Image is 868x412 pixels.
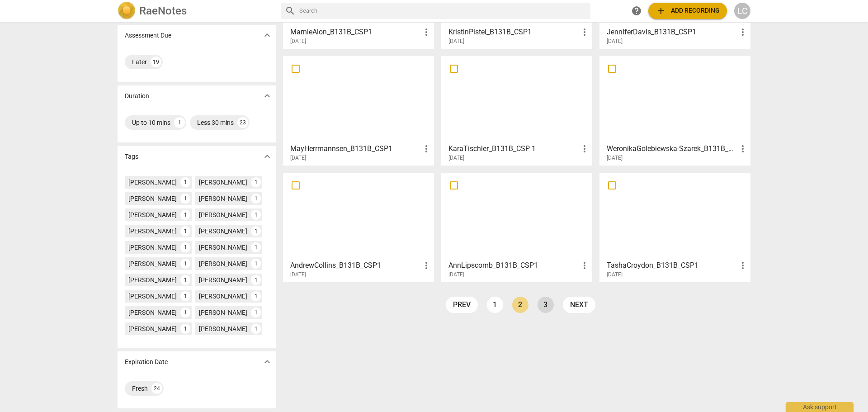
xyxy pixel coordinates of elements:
span: [DATE] [448,154,464,162]
div: Up to 10 mins [132,118,170,127]
a: AndrewCollins_B131B_CSP1[DATE] [286,176,431,278]
div: 1 [180,177,190,187]
span: expand_more [262,30,273,41]
div: [PERSON_NAME] [199,292,247,301]
h3: MarnieAlon_B131B_CSP1 [290,27,421,38]
div: 19 [151,57,161,67]
div: [PERSON_NAME] [128,308,177,317]
span: expand_more [262,151,273,162]
a: LogoRaeNotes [118,2,274,20]
div: 1 [180,324,190,334]
button: Show more [260,28,274,42]
div: [PERSON_NAME] [199,243,247,252]
div: 1 [251,324,261,334]
div: [PERSON_NAME] [199,324,247,333]
div: 1 [174,117,185,128]
div: 1 [251,210,261,220]
span: more_vert [579,27,590,38]
button: Upload [648,3,727,19]
h3: MayHerrmannsen_B131B_CSP1 [290,143,421,154]
div: [PERSON_NAME] [199,227,247,236]
p: Duration [125,91,149,101]
h3: JenniferDavis_B131B_CSP1 [607,27,737,38]
a: MayHerrmannsen_B131B_CSP1[DATE] [286,59,431,161]
p: Expiration Date [125,357,168,367]
div: [PERSON_NAME] [199,210,247,219]
span: [DATE] [448,271,464,279]
div: 1 [251,291,261,301]
div: 24 [151,383,162,394]
h3: KristinPistel_B131B_CSP1 [448,27,579,38]
a: Page 1 [487,297,503,313]
div: [PERSON_NAME] [199,259,247,268]
button: Show more [260,89,274,103]
span: Add recording [656,5,720,16]
h2: RaeNotes [139,5,187,17]
div: [PERSON_NAME] [199,194,247,203]
div: Later [132,57,147,66]
div: 1 [180,226,190,236]
a: AnnLipscomb_B131B_CSP1[DATE] [444,176,589,278]
span: [DATE] [290,271,306,279]
span: [DATE] [607,154,623,162]
span: more_vert [737,143,748,154]
a: TashaCroydon_B131B_CSP1[DATE] [603,176,747,278]
a: Help [628,3,645,19]
span: more_vert [421,27,432,38]
div: 1 [180,308,190,317]
div: [PERSON_NAME] [128,243,177,252]
div: 1 [251,275,261,285]
div: [PERSON_NAME] [128,259,177,268]
div: 23 [237,117,248,128]
span: [DATE] [607,38,623,45]
input: Search [299,4,587,18]
div: 1 [251,177,261,187]
h3: KaraTischler_B131B_CSP 1 [448,143,579,154]
span: [DATE] [448,38,464,45]
a: KaraTischler_B131B_CSP 1[DATE] [444,59,589,161]
div: [PERSON_NAME] [199,275,247,284]
div: [PERSON_NAME] [128,210,177,219]
span: [DATE] [290,154,306,162]
h3: AndrewCollins_B131B_CSP1 [290,260,421,271]
button: LC [734,3,750,19]
div: 1 [251,259,261,269]
a: Page 2 is your current page [512,297,528,313]
span: add [656,5,666,16]
span: search [285,5,296,16]
span: more_vert [579,260,590,271]
div: [PERSON_NAME] [128,194,177,203]
div: 1 [180,275,190,285]
button: Show more [260,150,274,163]
div: 1 [180,259,190,269]
h3: AnnLipscomb_B131B_CSP1 [448,260,579,271]
a: prev [446,297,478,313]
span: help [631,5,642,16]
h3: WeronikaGolebiewska-Szarek_B131B_CSP1 [607,143,737,154]
img: Logo [118,2,136,20]
span: [DATE] [607,271,623,279]
span: expand_more [262,356,273,367]
div: [PERSON_NAME] [128,227,177,236]
div: 1 [180,242,190,252]
span: more_vert [421,260,432,271]
div: [PERSON_NAME] [199,178,247,187]
span: expand_more [262,90,273,101]
a: Page 3 [538,297,554,313]
span: more_vert [421,143,432,154]
div: [PERSON_NAME] [128,275,177,284]
div: 1 [180,194,190,204]
span: [DATE] [290,38,306,45]
div: Fresh [132,384,148,393]
div: [PERSON_NAME] [128,292,177,301]
div: [PERSON_NAME] [199,308,247,317]
p: Assessment Due [125,31,171,40]
div: Less 30 mins [197,118,234,127]
div: 1 [251,194,261,204]
div: 1 [251,242,261,252]
div: 1 [180,291,190,301]
p: Tags [125,152,138,161]
div: Ask support [786,402,854,412]
span: more_vert [737,27,748,38]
